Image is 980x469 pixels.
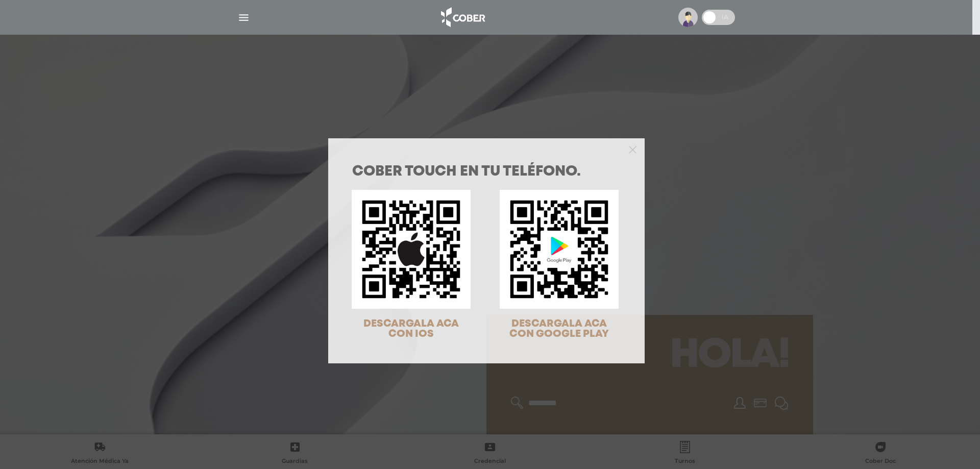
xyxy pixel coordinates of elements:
[352,190,471,309] img: qr-code
[500,190,619,309] img: qr-code
[629,144,636,154] button: Close
[363,319,459,339] span: DESCARGALA ACA CON IOS
[509,319,609,339] span: DESCARGALA ACA CON GOOGLE PLAY
[352,165,621,179] h1: COBER TOUCH en tu teléfono.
